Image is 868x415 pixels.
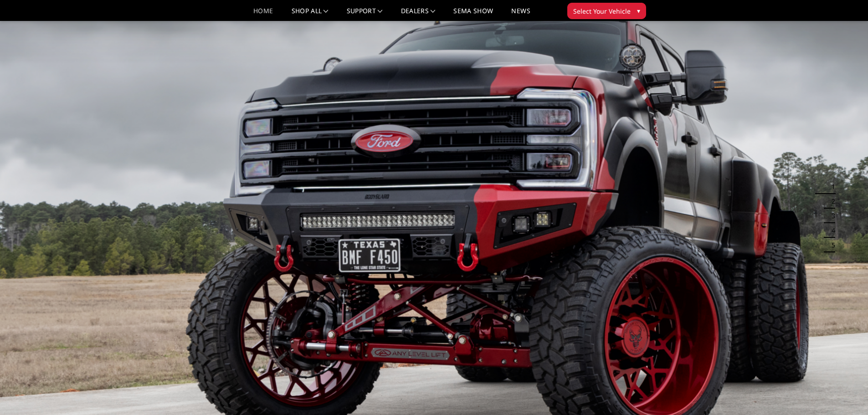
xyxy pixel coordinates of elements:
button: 3 of 5 [826,209,835,223]
button: Select Your Vehicle [567,3,646,19]
span: Select Your Vehicle [573,6,631,16]
a: Home [253,8,273,21]
span: ▾ [637,6,640,15]
a: SEMA Show [453,8,493,21]
button: 4 of 5 [826,223,835,238]
iframe: Chat Widget [822,371,868,415]
a: News [511,8,530,21]
a: Support [347,8,383,21]
button: 1 of 5 [826,179,835,194]
a: Dealers [401,8,436,21]
button: 5 of 5 [826,238,835,252]
button: 2 of 5 [826,194,835,209]
a: shop all [292,8,329,21]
